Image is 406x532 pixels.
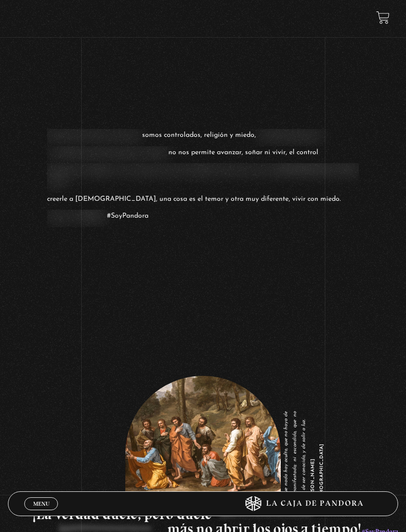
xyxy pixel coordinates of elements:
span: Cerrar [30,509,53,516]
span: #SoyPandora [107,210,149,222]
span: Existen dos formas en las que [47,129,140,141]
span: su vida? El control que ejerce el miedo [47,146,166,159]
span: que ejerce la religión no nos permite creer de verdad, una cosa es creer en [DEMOGRAPHIC_DATA] y ... [47,163,359,188]
span: [PERSON_NAME][DEMOGRAPHIC_DATA] [308,411,326,503]
span: Menu [33,501,50,507]
span: cuál de ellas domina [258,129,322,141]
span: Luchen y GANEN. [47,210,105,222]
a: View your shopping cart [376,10,390,24]
p: Porque nada hay oculto, que no haya de ser manifestado; ni escondido, que no haya de ser conocido... [282,411,326,503]
span: somos controlados, religión y miedo, [142,129,256,141]
span: no nos permite avanzar, soñar ni vivir, el control [168,146,318,159]
span: creerle a [DEMOGRAPHIC_DATA], una cosa es el temor y otra muy diferente, vivir con miedo. [47,193,341,205]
